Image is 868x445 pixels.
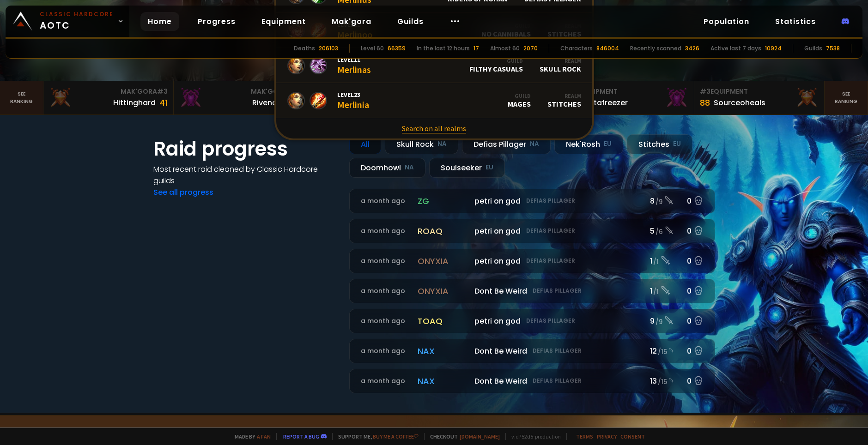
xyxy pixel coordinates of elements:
[157,87,168,96] span: # 3
[429,158,505,178] div: Soulseeker
[252,97,281,108] div: Rivench
[361,44,384,53] div: Level 60
[294,44,315,53] div: Deaths
[768,12,823,31] a: Statistics
[826,44,840,53] div: 7538
[462,134,551,154] div: Defias Pillager
[523,44,538,53] div: 2070
[49,87,168,96] div: Mak'Gora
[547,92,581,99] div: Realm
[673,139,681,149] small: EU
[140,12,179,31] a: Home
[153,163,338,186] h4: Most recent raid cleaned by Classic Hardcore guilds
[473,44,479,53] div: 17
[113,97,156,108] div: Hittinghard
[229,433,271,440] span: Made by
[349,339,715,363] a: a month agonaxDont Be WeirdDefias Pillager12 /150
[825,81,868,114] a: Seeranking
[710,44,761,53] div: Active last 7 days
[685,44,699,53] div: 3426
[349,309,715,333] a: a month agotoaqpetri on godDefias Pillager9 /90
[424,433,500,440] span: Checkout
[700,87,819,96] div: Equipment
[337,90,369,99] span: Level 23
[324,12,379,31] a: Mak'gora
[254,12,313,31] a: Equipment
[596,44,619,53] div: 846004
[179,87,298,96] div: Mak'Gora
[283,433,319,440] a: Report a bug
[349,219,715,243] a: a month agoroaqpetri on godDefias Pillager5 /60
[257,433,271,440] a: a fan
[486,163,493,172] small: EU
[349,369,715,393] a: a month agonaxDont Be WeirdDefias Pillager13 /150
[6,6,129,37] a: Classic HardcoreAOTC
[570,87,688,96] div: Equipment
[804,44,822,53] div: Guilds
[540,57,581,73] div: Skull Rock
[765,44,782,53] div: 10924
[390,12,431,31] a: Guilds
[700,96,710,109] div: 88
[40,10,114,18] small: Classic Hardcore
[437,139,447,149] small: NA
[159,96,168,109] div: 41
[714,97,765,108] div: Sourceoheals
[349,134,381,154] div: All
[373,433,419,440] a: Buy me a coffee
[696,12,757,31] a: Population
[388,44,406,53] div: 66359
[547,92,581,108] div: Stitches
[190,12,243,31] a: Progress
[508,92,531,108] div: Mages
[337,90,369,110] div: Merlinia
[349,249,715,273] a: a month agoonyxiapetri on godDefias Pillager1 /10
[319,44,338,53] div: 206103
[560,44,593,53] div: Characters
[583,97,628,108] div: Notafreezer
[508,92,531,99] div: Guild
[153,187,213,198] a: See all progress
[276,118,592,138] a: Search on all realms
[405,163,414,172] small: NA
[630,44,681,53] div: Recently scanned
[460,433,500,440] a: [DOMAIN_NAME]
[597,433,617,440] a: Privacy
[490,44,520,53] div: Almost 60
[469,57,523,73] div: Filthy Casuals
[627,134,692,154] div: Stitches
[385,134,458,154] div: Skull Rock
[620,433,645,440] a: Consent
[530,139,539,149] small: NA
[174,81,304,114] a: Mak'Gora#2Rivench100
[694,81,825,114] a: #3Equipment88Sourceoheals
[276,48,592,83] a: Level11MerlinasGuildFilthy CasualsRealmSkull Rock
[337,55,371,64] span: Level 11
[349,279,715,303] a: a month agoonyxiaDont Be WeirdDefias Pillager1 /10
[576,433,593,440] a: Terms
[564,81,694,114] a: #2Equipment88Notafreezer
[349,189,715,213] a: a month agozgpetri on godDefias Pillager8 /90
[349,158,425,178] div: Doomhowl
[540,57,581,64] div: Realm
[40,10,114,32] span: AOTC
[604,139,612,149] small: EU
[332,433,419,440] span: Support me,
[700,87,710,96] span: # 3
[469,57,523,64] div: Guild
[337,55,371,75] div: Merlinas
[505,433,561,440] span: v. d752d5 - production
[153,134,338,163] h1: Raid progress
[276,83,592,118] a: Level23MerliniaGuildMagesRealmStitches
[554,134,623,154] div: Nek'Rosh
[417,44,470,53] div: In the last 12 hours
[43,81,174,114] a: Mak'Gora#3Hittinghard41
